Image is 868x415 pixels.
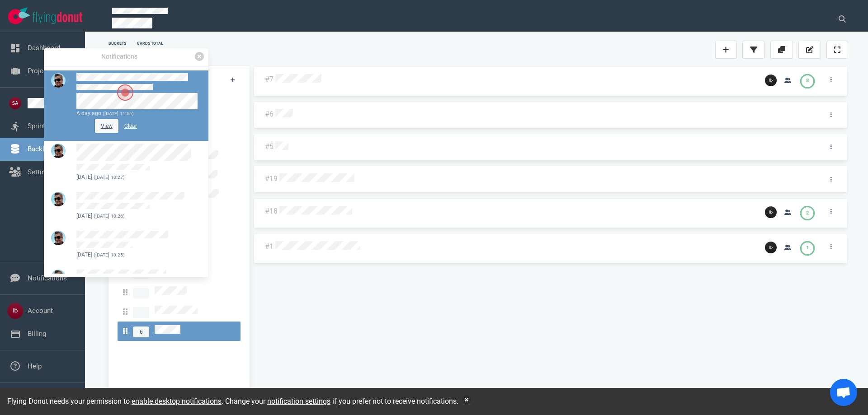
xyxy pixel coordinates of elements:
img: 26 [765,242,777,253]
button: Open the dialog [117,84,133,101]
a: #18 [265,207,278,215]
a: enable desktop notifications [132,397,222,406]
a: #5 [265,142,274,151]
a: Account [28,307,53,315]
div: 8 [806,77,809,85]
a: #7 [265,75,274,84]
span: 6 [133,326,149,337]
div: cards total [137,41,163,47]
a: Sprints [28,122,49,130]
img: 26 [765,75,777,86]
img: Flying Donut text logo [33,12,82,24]
a: Notifications [28,274,67,282]
small: ([DATE] 11:56) [103,111,134,117]
div: [DATE] [76,212,125,220]
a: #6 [265,110,274,118]
div: 1 [806,244,809,252]
a: Projects [28,67,53,75]
a: #1 [265,242,274,251]
img: Sander Tieben [51,192,66,206]
a: Dashboard [28,44,60,52]
div: [DATE] [76,251,125,259]
a: Settings [28,168,52,176]
small: ([DATE] 10:26) [94,213,125,219]
img: Sander Tieben [51,73,66,88]
small: ([DATE] 10:25) [94,252,125,258]
img: Sander Tieben [51,270,66,284]
a: notification settings [267,397,330,406]
a: Billing [28,330,46,338]
a: Backlog [28,145,52,153]
div: [DATE] [76,173,125,181]
span: Flying Donut needs your permission to [7,397,222,406]
div: 2 [806,210,809,217]
div: Notifications [44,52,195,63]
a: 6 [118,322,241,341]
div: Open de chat [830,379,857,406]
span: . Change your if you prefer not to receive notifications. [222,397,458,406]
div: a day ago [76,109,134,117]
button: Clear [118,119,143,133]
button: View [95,119,118,133]
img: 26 [765,206,777,218]
img: Sander Tieben [51,144,66,158]
img: Sander Tieben [51,231,66,245]
a: #19 [265,174,278,183]
small: ([DATE] 10:27) [94,174,125,180]
a: Help [28,362,42,370]
div: Buckets [108,41,126,47]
